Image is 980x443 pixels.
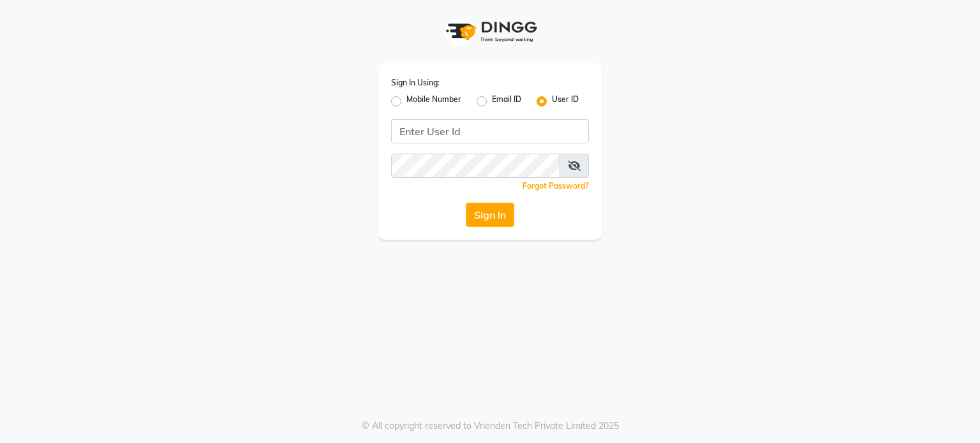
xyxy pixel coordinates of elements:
[391,119,589,143] input: Username
[466,203,514,227] button: Sign In
[406,94,461,109] label: Mobile Number
[552,94,579,109] label: User ID
[391,154,560,178] input: Username
[391,77,440,89] label: Sign In Using:
[492,94,521,109] label: Email ID
[523,181,589,191] a: Forgot Password?
[439,13,541,50] img: logo1.svg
